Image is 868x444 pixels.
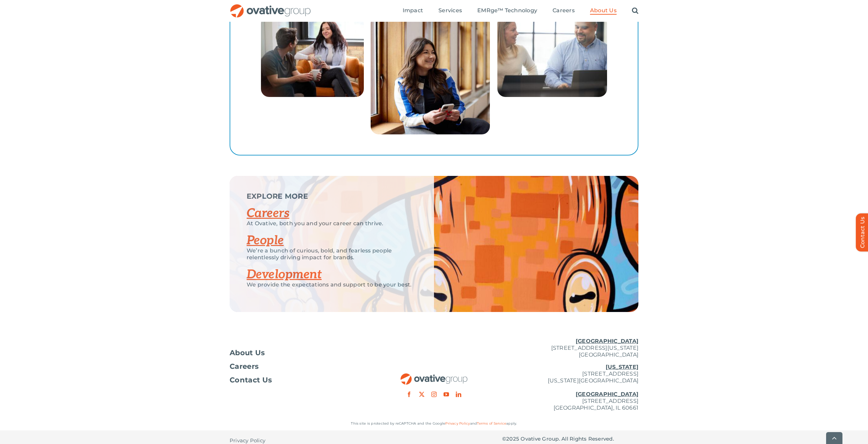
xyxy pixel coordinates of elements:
a: About Us [230,349,366,356]
span: About Us [590,7,617,14]
a: Services [438,7,462,15]
a: Privacy Policy [445,421,470,426]
a: Careers [247,206,289,221]
a: People [247,233,284,248]
p: [STREET_ADDRESS] [US_STATE][GEOGRAPHIC_DATA] [STREET_ADDRESS] [GEOGRAPHIC_DATA], IL 60661 [502,364,638,411]
span: Services [438,7,462,14]
span: Impact [403,7,423,14]
p: EXPLORE MORE [247,193,417,200]
p: This site is protected by reCAPTCHA and the Google and apply. [230,420,638,427]
u: [GEOGRAPHIC_DATA] [576,391,638,397]
a: Search [632,7,638,15]
img: Social Impact – Bottom Collage 3 [261,15,364,97]
span: 2025 [506,435,519,442]
span: Careers [230,363,259,370]
span: About Us [230,349,265,356]
a: linkedin [456,392,461,397]
a: instagram [431,392,437,397]
a: facebook [406,392,412,397]
a: Contact Us [230,377,366,383]
p: We provide the expectations and support to be your best. [247,281,417,288]
p: [STREET_ADDRESS][US_STATE] [GEOGRAPHIC_DATA] [502,338,638,358]
span: Privacy Policy [230,437,265,444]
nav: Footer Menu [230,349,366,383]
a: OG_Full_horizontal_RGB [400,373,468,379]
a: EMRge™ Technology [477,7,537,15]
span: Careers [553,7,575,14]
a: Careers [553,7,575,15]
p: We’re a bunch of curious, bold, and fearless people relentlessly driving impact for brands. [247,247,417,261]
span: EMRge™ Technology [477,7,537,14]
a: Terms of Service [477,421,506,426]
a: Careers [230,363,366,370]
a: Impact [403,7,423,15]
a: OG_Full_horizontal_RGB [230,3,311,10]
u: [US_STATE] [606,364,638,370]
img: Social Impact – Bottom Collage 4 [371,15,490,134]
p: © Ovative Group. All Rights Reserved. [502,435,638,442]
a: Development [247,267,322,282]
a: youtube [444,392,449,397]
p: At Ovative, both you and your career can thrive. [247,220,417,227]
a: twitter [419,392,424,397]
u: [GEOGRAPHIC_DATA] [576,338,638,344]
a: About Us [590,7,617,15]
img: Social Impact – Bottom Collage 5 [497,15,607,97]
span: Contact Us [230,377,272,383]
